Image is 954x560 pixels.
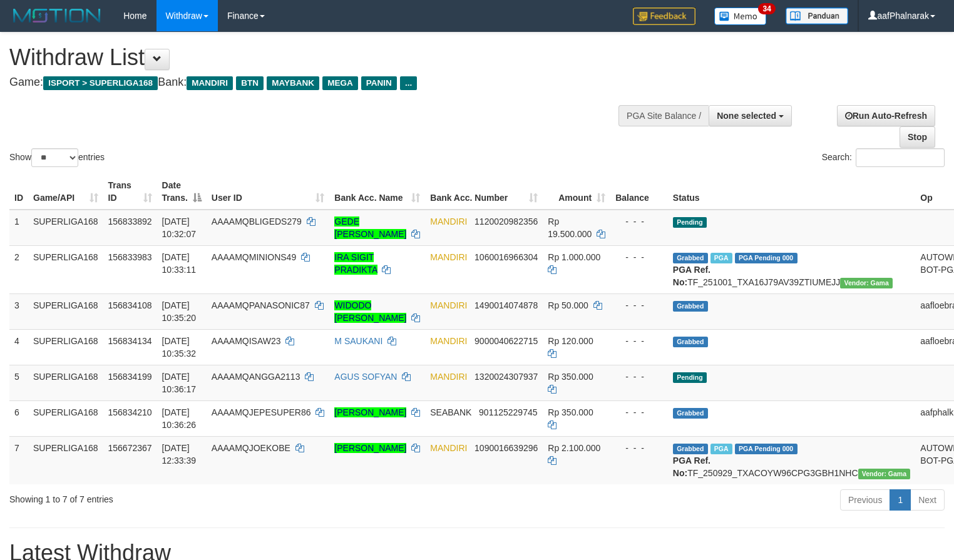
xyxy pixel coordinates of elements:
[474,372,538,382] span: Copy 1320024307937 to clipboard
[212,300,310,310] span: AAAAMQPANASONIC87
[162,216,197,239] span: [DATE] 10:32:07
[212,252,296,262] span: AAAAMQMINIONS49
[108,372,152,382] span: 156834199
[361,76,397,90] span: PANIN
[548,372,593,382] span: Rp 350.000
[430,336,467,346] span: MANDIRI
[430,372,467,382] span: MANDIRI
[212,407,311,417] span: AAAAMQJEPESUPER86
[334,216,406,239] a: GEDE [PERSON_NAME]
[162,252,197,275] span: [DATE] 10:33:11
[187,76,233,90] span: MANDIRI
[108,300,152,310] span: 156834108
[673,301,708,312] span: Grabbed
[28,293,103,329] td: SUPERLIGA168
[334,443,406,453] a: [PERSON_NAME]
[9,293,28,329] td: 3
[735,444,798,454] span: PGA Pending
[9,210,28,246] td: 1
[157,174,207,210] th: Date Trans.: activate to sort column descending
[28,210,103,246] td: SUPERLIGA168
[162,372,197,394] span: [DATE] 10:36:17
[236,76,264,90] span: BTN
[615,406,663,419] div: - - -
[474,300,538,310] span: Copy 1490014074878 to clipboard
[822,148,945,167] label: Search:
[673,408,708,419] span: Grabbed
[9,148,105,167] label: Show entries
[28,400,103,436] td: SUPERLIGA168
[162,336,197,359] span: [DATE] 10:35:32
[717,111,776,121] span: None selected
[474,443,538,453] span: Copy 1090016639296 to clipboard
[9,436,28,484] td: 7
[9,45,623,70] h1: Withdraw List
[615,335,663,347] div: - - -
[212,336,281,346] span: AAAAMQISAW23
[615,442,663,454] div: - - -
[28,174,103,210] th: Game/API: activate to sort column ascending
[548,336,593,346] span: Rp 120.000
[9,6,105,25] img: MOTION_logo.png
[162,443,197,466] span: [DATE] 12:33:39
[430,407,471,417] span: SEABANK
[710,444,732,454] span: Marked by aafsengchandara
[633,8,695,25] img: Feedback.jpg
[430,443,467,453] span: MANDIRI
[334,300,406,323] a: WIDODO [PERSON_NAME]
[474,336,538,346] span: Copy 9000040622715 to clipboard
[673,444,708,454] span: Grabbed
[709,105,792,126] button: None selected
[610,174,668,210] th: Balance
[9,329,28,365] td: 4
[474,252,538,262] span: Copy 1060016966304 to clipboard
[858,469,911,479] span: Vendor URL: https://trx31.1velocity.biz
[9,488,388,506] div: Showing 1 to 7 of 7 entries
[840,278,893,288] span: Vendor URL: https://trx31.1velocity.biz
[9,400,28,436] td: 6
[673,217,707,228] span: Pending
[735,253,798,263] span: PGA Pending
[28,436,103,484] td: SUPERLIGA168
[162,300,197,323] span: [DATE] 10:35:20
[334,372,397,382] a: AGUS SOFYAN
[548,407,593,417] span: Rp 350.000
[334,252,377,275] a: IRA SIGIT PRADIKTA
[548,443,600,453] span: Rp 2.100.000
[543,174,610,210] th: Amount: activate to sort column ascending
[900,126,935,148] a: Stop
[400,76,417,90] span: ...
[334,407,406,417] a: [PERSON_NAME]
[890,489,911,511] a: 1
[758,3,775,14] span: 34
[668,174,915,210] th: Status
[212,216,302,227] span: AAAAMQBLIGEDS279
[548,252,600,262] span: Rp 1.000.000
[267,76,319,90] span: MAYBANK
[43,76,158,90] span: ISPORT > SUPERLIGA168
[714,8,767,25] img: Button%20Memo.svg
[108,407,152,417] span: 156834210
[430,252,467,262] span: MANDIRI
[334,336,382,346] a: M SAUKANI
[162,407,197,430] span: [DATE] 10:36:26
[710,253,732,263] span: Marked by aafsoycanthlai
[840,489,890,511] a: Previous
[615,370,663,383] div: - - -
[474,216,538,227] span: Copy 1120020982356 to clipboard
[108,252,152,262] span: 156833983
[212,443,290,453] span: AAAAMQJOEKOBE
[28,365,103,400] td: SUPERLIGA168
[479,407,537,417] span: Copy 901125229745 to clipboard
[786,8,848,24] img: panduan.png
[837,105,935,126] a: Run Auto-Refresh
[615,299,663,312] div: - - -
[430,300,467,310] span: MANDIRI
[673,337,708,347] span: Grabbed
[430,216,467,227] span: MANDIRI
[28,329,103,365] td: SUPERLIGA168
[212,372,300,382] span: AAAAMQANGGA2113
[425,174,543,210] th: Bank Acc. Number: activate to sort column ascending
[9,365,28,400] td: 5
[910,489,945,511] a: Next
